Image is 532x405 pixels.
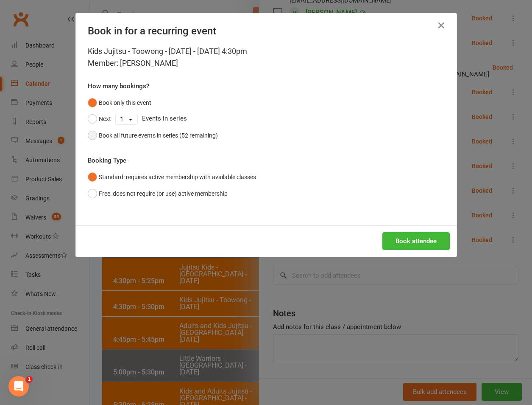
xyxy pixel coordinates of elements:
[99,131,218,140] div: Book all future events in series (52 remaining)
[435,19,448,32] button: Close
[88,45,445,69] div: Kids Jujitsu - Toowong - [DATE] - [DATE] 4:30pm Member: [PERSON_NAME]
[88,111,445,127] div: Events in series
[88,81,149,91] label: How many bookings?
[88,127,218,143] button: Book all future events in series (52 remaining)
[8,376,29,397] iframe: Intercom live chat
[88,95,151,111] button: Book only this event
[88,25,445,37] h4: Book in for a recurring event
[382,232,450,250] button: Book attendee
[88,155,126,166] label: Booking Type
[88,169,256,185] button: Standard: requires active membership with available classes
[88,186,228,202] button: Free: does not require (or use) active membership
[88,111,111,127] button: Next
[26,376,33,383] span: 1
